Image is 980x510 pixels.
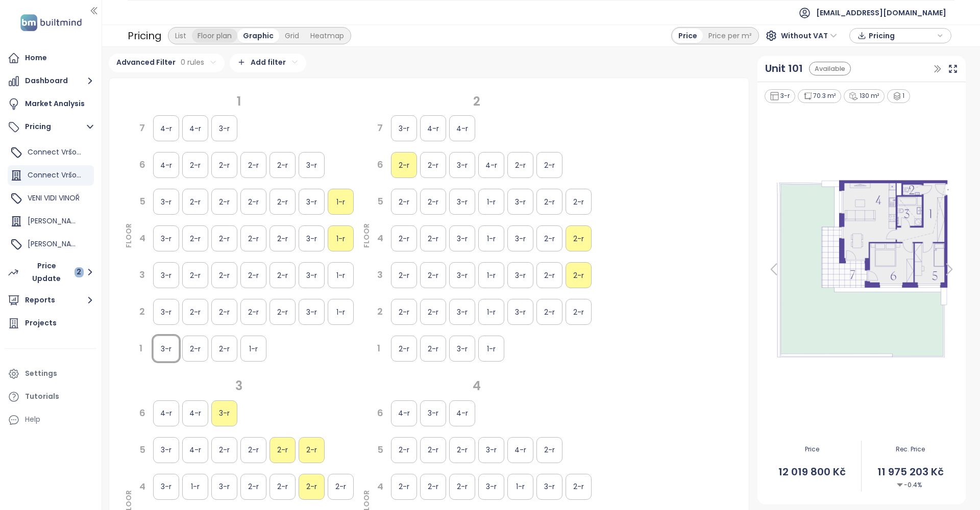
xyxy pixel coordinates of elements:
[153,152,179,178] div: 4-r
[153,437,179,463] div: 3-r
[25,390,59,403] div: Tutorials
[299,474,325,500] div: 2-r
[887,89,911,103] div: 1
[139,158,145,172] div: 6
[391,262,417,288] div: 2-r
[25,413,40,426] div: Help
[536,262,562,288] div: 2-r
[507,262,533,288] div: 3-r
[153,336,179,362] div: 3-r
[420,115,446,141] div: 4-r
[153,189,179,215] div: 3-r
[230,54,306,72] div: Add filter
[328,189,354,215] div: 1-r
[478,336,504,362] div: 1-r
[816,1,946,25] span: [EMAIL_ADDRESS][DOMAIN_NAME]
[566,262,592,288] div: 2-r
[507,152,533,178] div: 2-r
[8,165,94,186] div: Connect Vršovice 1,2,3,4,6
[75,267,84,277] div: 2
[153,474,179,500] div: 3-r
[391,299,417,325] div: 2-r
[391,400,417,426] div: 4-r
[240,189,266,215] div: 2-r
[897,482,903,488] img: Decrease
[328,474,354,500] div: 2-r
[328,299,354,325] div: 1-r
[240,474,266,500] div: 2-r
[139,194,145,209] div: 5
[269,299,296,325] div: 2-r
[299,152,325,178] div: 3-r
[5,48,96,68] a: Home
[391,437,417,463] div: 2-r
[377,443,383,457] div: 5
[536,225,562,251] div: 2-r
[240,299,266,325] div: 2-r
[139,121,145,136] div: 7
[449,474,475,500] div: 2-r
[299,262,325,288] div: 3-r
[764,464,861,480] span: 12 019 800 Kč
[269,437,296,463] div: 2-r
[566,474,592,500] div: 2-r
[299,437,325,463] div: 2-r
[182,115,208,141] div: 4-r
[328,262,354,288] div: 1-r
[536,474,562,500] div: 3-r
[139,268,145,283] div: 3
[478,189,504,215] div: 1-r
[765,61,803,76] div: Unit 101
[5,94,96,114] a: Market Analysis
[377,158,383,172] div: 6
[420,299,446,325] div: 2-r
[8,234,94,254] div: [PERSON_NAME]
[25,97,85,110] div: Market Analysis
[305,29,350,43] div: Heatmap
[536,152,562,178] div: 2-r
[449,225,475,251] div: 3-r
[153,262,179,288] div: 3-r
[182,299,208,325] div: 2-r
[240,262,266,288] div: 2-r
[377,231,383,246] div: 4
[420,189,446,215] div: 2-r
[269,474,296,500] div: 2-r
[536,299,562,325] div: 2-r
[328,225,354,251] div: 1-r
[5,117,96,137] button: Pricing
[478,474,504,500] div: 3-r
[139,479,145,494] div: 4
[8,188,94,209] div: VENI VIDI VINOŘ
[361,92,593,111] div: 2
[182,262,208,288] div: 2-r
[182,437,208,463] div: 4-r
[139,341,145,356] div: 1
[377,479,383,494] div: 4
[5,71,96,91] button: Dashboard
[123,376,355,396] div: 3
[377,194,383,209] div: 5
[507,225,533,251] div: 3-r
[17,12,85,33] img: logo
[211,299,237,325] div: 2-r
[182,225,208,251] div: 2-r
[391,115,417,141] div: 3-r
[123,238,134,248] div: FLOOR
[765,89,795,103] div: 3-r
[5,290,96,311] button: Reports
[862,464,959,480] span: 11 975 203 Kč
[211,152,237,178] div: 2-r
[8,211,94,232] div: [PERSON_NAME] Stoupající
[420,336,446,362] div: 2-r
[566,225,592,251] div: 2-r
[269,152,296,178] div: 2-r
[153,115,179,141] div: 4-r
[391,225,417,251] div: 2-r
[182,400,208,426] div: 4-r
[211,474,237,500] div: 3-r
[192,29,237,43] div: Floor plan
[182,152,208,178] div: 2-r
